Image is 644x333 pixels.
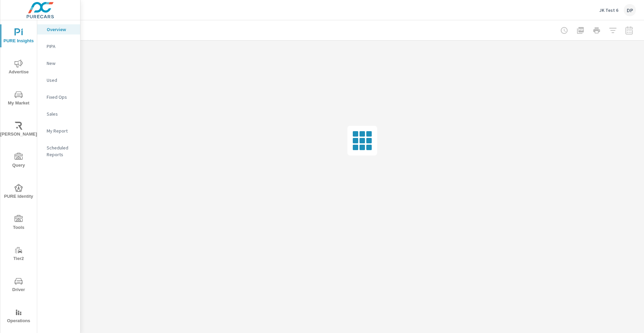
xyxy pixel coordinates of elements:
[2,60,35,76] span: Advertise
[47,127,75,134] p: My Report
[624,4,636,16] div: DP
[2,215,35,232] span: Tools
[2,308,35,325] span: Operations
[2,277,35,294] span: Driver
[37,92,80,102] div: Fixed Ops
[47,94,75,100] p: Fixed Ops
[2,246,35,263] span: Tier2
[37,75,80,85] div: Used
[37,143,80,160] div: Scheduled Reports
[47,43,75,50] p: PIPA
[599,7,618,13] p: JK Test 6
[37,58,80,68] div: New
[37,126,80,136] div: My Report
[47,144,75,158] p: Scheduled Reports
[2,122,35,138] span: [PERSON_NAME]
[2,153,35,169] span: Query
[2,91,35,107] span: My Market
[37,109,80,119] div: Sales
[47,26,75,33] p: Overview
[47,77,75,84] p: Used
[47,111,75,117] p: Sales
[37,24,80,34] div: Overview
[2,28,35,45] span: PURE Insights
[47,60,75,67] p: New
[37,41,80,51] div: PIPA
[2,184,35,200] span: PURE Identity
